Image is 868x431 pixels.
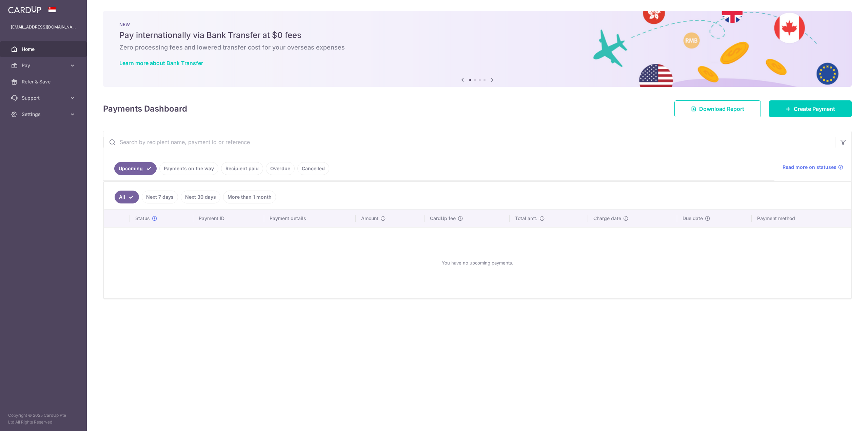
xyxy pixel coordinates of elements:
a: Download Report [674,100,761,117]
a: Learn more about Bank Transfer [119,60,203,66]
span: Pay [22,62,66,69]
div: You have no upcoming payments. [112,233,843,293]
img: CardUp [8,5,41,14]
a: Read more on statuses [783,164,843,171]
span: Read more on statuses [783,164,836,171]
span: CardUp fee [430,215,456,222]
input: Search by recipient name, payment id or reference [103,131,835,153]
th: Payment ID [193,210,264,227]
th: Payment method [752,210,851,227]
a: Recipient paid [221,162,263,175]
h6: Zero processing fees and lowered transfer cost for your overseas expenses [119,43,835,52]
a: More than 1 month [223,191,276,203]
span: Amount [361,215,378,222]
a: Upcoming [114,162,157,175]
a: Overdue [266,162,295,175]
span: Download Report [699,105,744,113]
a: Next 30 days [181,191,220,203]
p: NEW [119,22,835,27]
span: Settings [22,111,66,118]
a: Payments on the way [159,162,218,175]
span: Home [22,46,66,53]
a: All [115,191,139,203]
span: Due date [683,215,703,222]
span: Refer & Save [22,78,66,85]
th: Payment details [264,210,356,227]
a: Next 7 days [142,191,178,203]
span: Status [135,215,150,222]
span: Charge date [593,215,621,222]
a: Cancelled [297,162,329,175]
h5: Pay internationally via Bank Transfer at $0 fees [119,30,835,41]
p: [EMAIL_ADDRESS][DOMAIN_NAME] [11,24,76,31]
img: Bank transfer banner [103,11,852,87]
span: Create Payment [794,105,835,113]
span: Support [22,95,66,101]
span: Total amt. [515,215,537,222]
a: Create Payment [769,100,852,117]
h4: Payments Dashboard [103,103,187,115]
